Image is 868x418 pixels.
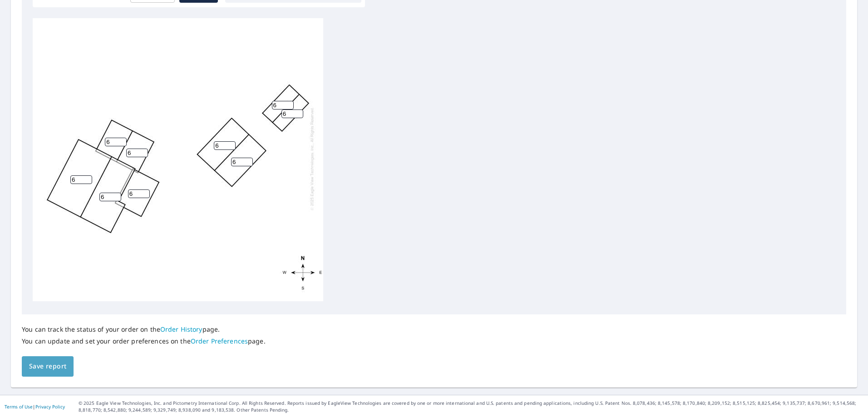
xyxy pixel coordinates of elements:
p: You can track the status of your order on the page. [22,325,266,333]
button: Save report [22,356,74,377]
a: Order History [160,325,202,333]
span: Save report [29,361,66,372]
p: You can update and set your order preferences on the page. [22,337,266,345]
p: © 2025 Eagle View Technologies, Inc. and Pictometry International Corp. All Rights Reserved. Repo... [79,400,863,413]
a: Privacy Policy [35,403,65,410]
a: Order Preferences [191,337,248,345]
a: Terms of Use [5,403,33,410]
p: | [5,404,65,409]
